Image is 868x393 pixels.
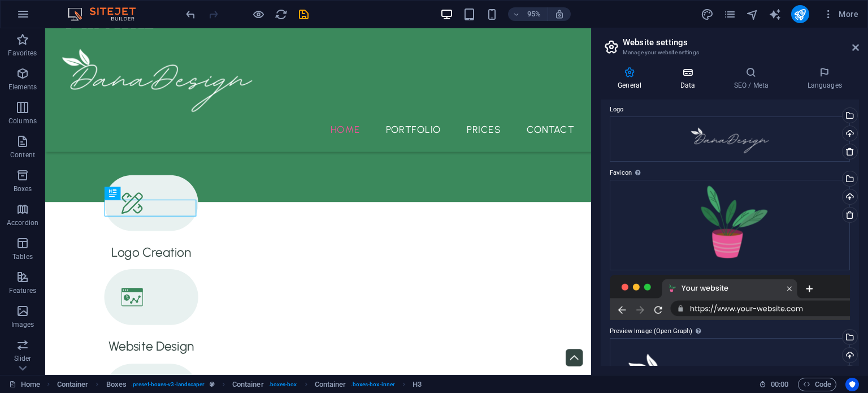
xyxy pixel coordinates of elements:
i: Navigator [746,8,759,21]
button: 95% [508,7,548,21]
p: Favorites [8,49,37,58]
label: Logo [610,103,850,116]
div: file_000000005ab8622f95adf0c665dfc4b3-l4TMXnG0f0lRa5ZiwXWbew.png [610,116,850,162]
button: navigator [746,7,759,21]
span: Click to select. Double-click to edit [57,378,89,391]
p: Images [11,320,34,329]
i: AI Writer [769,8,782,21]
span: 00 00 [771,378,788,391]
div: green-leaf-plant-pot-modern-tall-houseplant-home-office-interior-decoration-flat-vector-illustrat... [610,180,850,270]
button: Click here to leave preview mode and continue editing [251,7,265,21]
button: Code [798,378,836,391]
button: text_generator [769,7,782,21]
h6: 95% [525,7,543,21]
h4: General [601,67,663,90]
h4: SEO / Meta [717,67,790,90]
button: save [297,7,310,21]
button: publish [791,5,809,23]
button: More [818,5,863,23]
i: Pages (Ctrl+Alt+S) [723,8,736,21]
p: Boxes [14,184,32,193]
h2: Website settings [623,37,859,47]
h4: Languages [790,67,859,90]
h4: Data [663,67,717,90]
p: Slider [14,354,32,363]
i: On resize automatically adjust zoom level to fit chosen device. [554,9,565,19]
button: design [701,7,714,21]
span: Click to select. Double-click to edit [106,378,127,391]
button: pages [723,7,737,21]
span: : [779,380,780,388]
p: Elements [8,83,37,92]
button: undo [184,7,197,21]
i: Publish [793,8,806,21]
i: This element is a customizable preset [210,381,215,387]
span: . boxes-box [268,378,297,391]
i: Design (Ctrl+Alt+Y) [701,8,714,21]
span: Click to select. Double-click to edit [413,378,422,391]
p: Accordion [7,218,38,227]
p: Tables [12,252,33,261]
h6: Session time [759,378,789,391]
span: Click to select. Double-click to edit [315,378,346,391]
a: Click to cancel selection. Double-click to open Pages [9,378,40,391]
button: Usercentrics [845,378,859,391]
label: Favicon [610,166,850,180]
p: Columns [8,116,37,126]
i: Save (Ctrl+S) [297,8,310,21]
nav: breadcrumb [57,378,422,391]
label: Preview Image (Open Graph) [610,325,850,338]
p: Content [10,150,35,159]
span: . preset-boxes-v3-landscaper [131,378,205,391]
span: More [823,8,858,20]
span: . boxes-box-inner [351,378,396,391]
span: Code [803,378,831,391]
span: Click to select. Double-click to edit [232,378,264,391]
button: reload [274,7,288,21]
i: Reload page [275,8,288,21]
p: Features [9,286,36,295]
i: Undo: Change favicon (Ctrl+Z) [184,8,197,21]
h3: Manage your website settings [623,47,836,58]
img: Editor Logo [65,7,150,21]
